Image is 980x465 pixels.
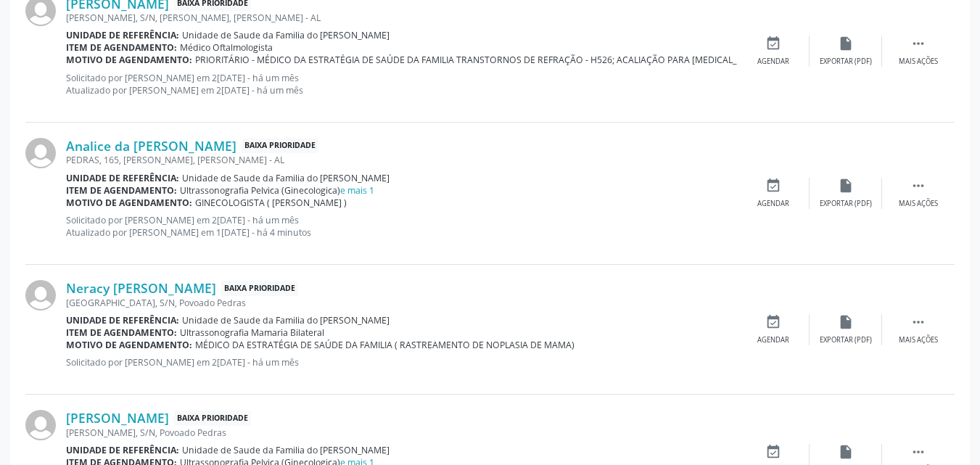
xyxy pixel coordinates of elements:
[910,36,926,52] i: 
[66,326,177,339] b: Item de agendamento:
[182,444,390,456] span: Unidade de Saude da Familia do [PERSON_NAME]
[182,314,390,326] span: Unidade de Saude da Familia do [PERSON_NAME]
[66,184,177,197] b: Item de agendamento:
[174,411,251,426] span: Baixa Prioridade
[757,199,789,209] div: Agendar
[765,314,781,330] i: event_available
[66,297,737,309] div: [GEOGRAPHIC_DATA], S/N, Povoado Pedras
[910,314,926,330] i: 
[180,41,273,54] span: Médico Oftalmologista
[180,326,324,339] span: Ultrassonografia Mamaria Bilateral
[899,57,938,67] div: Mais ações
[66,172,179,184] b: Unidade de referência:
[195,339,575,351] span: MÉDICO DA ESTRATÉGIA DE SAÚDE DA FAMILIA ( RASTREAMENTO DE NOPLASIA DE MAMA)
[25,138,56,168] img: img
[765,178,781,194] i: event_available
[66,154,737,166] div: PEDRAS, 165, [PERSON_NAME], [PERSON_NAME] - AL
[66,410,169,426] a: [PERSON_NAME]
[910,444,926,460] i: 
[757,57,789,67] div: Agendar
[66,12,737,24] div: [PERSON_NAME], S/N, [PERSON_NAME], [PERSON_NAME] - AL
[838,36,854,52] i: insert_drive_file
[66,214,737,239] p: Solicitado por [PERSON_NAME] em 2[DATE] - há um mês Atualizado por [PERSON_NAME] em 1[DATE] - há ...
[66,314,179,326] b: Unidade de referência:
[66,197,192,209] b: Motivo de agendamento:
[25,280,56,310] img: img
[66,72,737,96] p: Solicitado por [PERSON_NAME] em 2[DATE] - há um mês Atualizado por [PERSON_NAME] em 2[DATE] - há ...
[66,41,177,54] b: Item de agendamento:
[66,138,236,154] a: Analice da [PERSON_NAME]
[66,427,737,439] div: [PERSON_NAME], S/N, Povoado Pedras
[180,184,374,197] span: Ultrassonografia Pelvica (Ginecologica)
[838,178,854,194] i: insert_drive_file
[910,178,926,194] i: 
[221,281,298,296] span: Baixa Prioridade
[765,444,781,460] i: event_available
[66,356,737,369] p: Solicitado por [PERSON_NAME] em 2[DATE] - há um mês
[820,57,872,67] div: Exportar (PDF)
[66,339,192,351] b: Motivo de agendamento:
[765,36,781,52] i: event_available
[838,444,854,460] i: insert_drive_file
[66,54,192,66] b: Motivo de agendamento:
[182,172,390,184] span: Unidade de Saude da Familia do [PERSON_NAME]
[66,29,179,41] b: Unidade de referência:
[195,197,347,209] span: GINECOLOGISTA ( [PERSON_NAME] )
[820,199,872,209] div: Exportar (PDF)
[66,444,179,456] b: Unidade de referência:
[899,199,938,209] div: Mais ações
[242,139,318,154] span: Baixa Prioridade
[757,335,789,345] div: Agendar
[195,54,762,66] span: PRIORITÁRIO - MÉDICO DA ESTRATÉGIA DE SAÚDE DA FAMILIA TRANSTORNOS DE REFRAÇÃO - H526; ACALIAÇÃO ...
[820,335,872,345] div: Exportar (PDF)
[899,335,938,345] div: Mais ações
[66,280,216,296] a: Neracy [PERSON_NAME]
[182,29,390,41] span: Unidade de Saude da Familia do [PERSON_NAME]
[340,184,374,197] a: e mais 1
[838,314,854,330] i: insert_drive_file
